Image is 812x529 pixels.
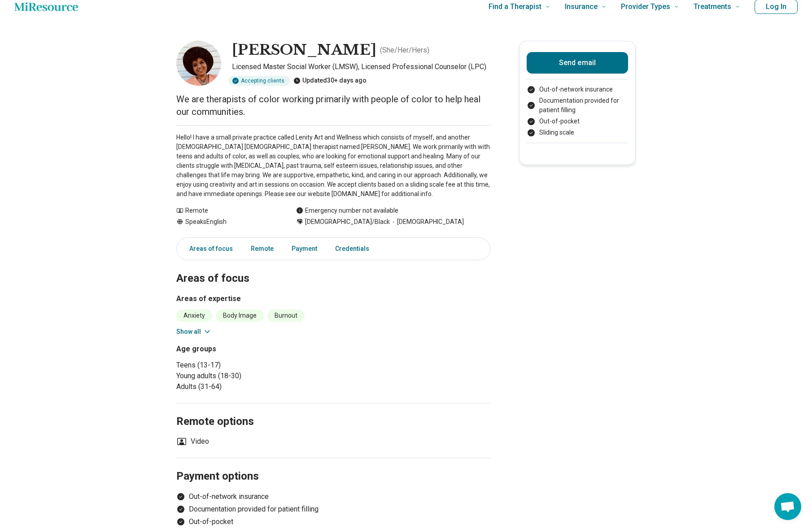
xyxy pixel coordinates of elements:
[176,293,490,304] h3: Areas of expertise
[176,491,490,502] li: Out-of-network insurance
[286,240,323,258] a: Payment
[176,249,490,286] h2: Areas of focus
[176,206,278,215] div: Remote
[176,133,490,199] p: Hello! I have a small private practice called Lenity Art and Wellness which consists of myself, a...
[245,240,279,258] a: Remote
[176,327,212,337] button: Show all
[305,217,390,227] span: [DEMOGRAPHIC_DATA]/Black
[390,217,464,227] span: [DEMOGRAPHIC_DATA]
[267,310,305,322] li: Burnout
[527,85,628,94] li: Out-of-network insurance
[176,310,212,322] li: Anxiety
[380,45,429,56] p: ( She/Her/Hers )
[527,52,628,74] button: Send email
[179,240,238,258] a: Areas of focus
[527,85,628,137] ul: Payment options
[527,96,628,115] li: Documentation provided for patient filling
[176,217,278,227] div: Speaks English
[176,41,221,86] img: Kelli Randon, Licensed Master Social Worker (LMSW)
[176,344,330,354] h3: Age groups
[489,0,541,13] span: Find a Therapist
[232,41,376,60] h1: [PERSON_NAME]
[176,516,490,527] li: Out-of-pocket
[565,0,598,13] span: Insurance
[293,76,367,86] div: Updated 30+ days ago
[527,117,628,126] li: Out-of-pocket
[228,76,290,86] div: Accepting clients
[176,393,490,429] h2: Remote options
[694,0,731,13] span: Treatments
[176,360,330,371] li: Teens (13-17)
[176,504,490,515] li: Documentation provided for patient filling
[527,128,628,137] li: Sliding scale
[232,61,490,72] p: Licensed Master Social Worker (LMSW), Licensed Professional Counselor (LPC)
[296,206,398,215] div: Emergency number not available
[176,371,330,381] li: Young adults (18-30)
[176,436,209,447] li: Video
[216,310,264,322] li: Body Image
[774,493,801,520] a: Open chat
[176,381,330,392] li: Adults (31-64)
[176,447,490,484] h2: Payment options
[621,0,670,13] span: Provider Types
[176,93,490,118] p: We are therapists of color working primarily with people of color to help heal our communities.
[330,240,380,258] a: Credentials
